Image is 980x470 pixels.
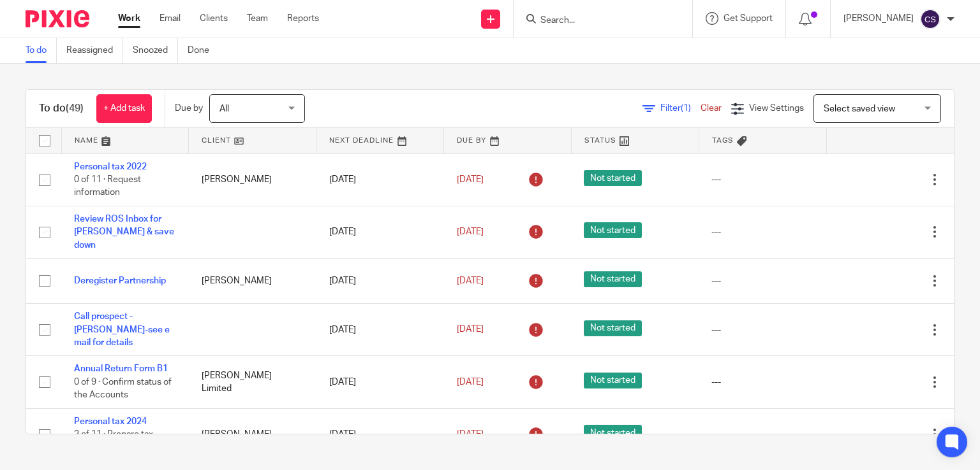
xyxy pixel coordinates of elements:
a: Personal tax 2024 [74,417,147,426]
span: Filter [660,104,701,113]
a: To do [26,38,57,63]
span: Get Support [724,14,773,23]
a: Email [160,12,181,25]
span: (49) [66,103,84,113]
a: Done [188,38,219,63]
span: [DATE] [457,276,484,285]
td: [DATE] [316,206,444,258]
a: Annual Return Form B1 [74,364,168,373]
span: [DATE] [457,325,484,334]
div: --- [711,274,813,287]
img: svg%3E [920,9,940,29]
a: Reassigned [66,38,123,63]
td: [PERSON_NAME] [189,408,316,460]
span: Not started [584,222,642,238]
span: 0 of 11 · Request information [74,175,141,197]
span: Select saved view [824,104,895,113]
span: 0 of 9 · Confirm status of the Accounts [74,378,172,400]
p: [PERSON_NAME] [843,12,914,25]
a: Call prospect - [PERSON_NAME]-see e mail for details [74,312,170,347]
span: All [219,104,229,113]
td: [DATE] [316,258,444,303]
div: --- [711,225,813,238]
h1: To do [39,102,84,115]
span: (1) [681,104,691,113]
div: --- [711,376,813,388]
span: Not started [584,170,642,186]
a: Snoozed [133,38,178,63]
img: Pixie [26,10,89,27]
div: --- [711,428,813,441]
a: Review ROS Inbox for [PERSON_NAME] & save down [74,215,174,250]
span: 2 of 11 · Prepare tax return [74,430,153,452]
td: [PERSON_NAME] [189,258,316,303]
span: [DATE] [457,175,484,184]
div: --- [711,173,813,186]
a: Team [247,12,268,25]
span: Not started [584,425,642,441]
td: [DATE] [316,356,444,408]
a: Personal tax 2022 [74,162,147,171]
div: --- [711,324,813,336]
td: [DATE] [316,153,444,206]
a: Reports [287,12,319,25]
p: Due by [175,102,203,115]
span: Not started [584,271,642,287]
td: [PERSON_NAME] Limited [189,356,316,408]
span: Tags [712,137,734,144]
span: View Settings [749,104,804,113]
span: [DATE] [457,430,484,439]
span: [DATE] [457,378,484,387]
span: [DATE] [457,227,484,236]
a: Work [118,12,140,25]
span: Not started [584,320,642,336]
a: + Add task [96,94,152,123]
td: [DATE] [316,408,444,460]
td: [DATE] [316,304,444,356]
span: Not started [584,373,642,388]
td: [PERSON_NAME] [189,153,316,206]
a: Clear [701,104,722,113]
a: Deregister Partnership [74,276,166,285]
a: Clients [200,12,228,25]
input: Search [539,15,654,27]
